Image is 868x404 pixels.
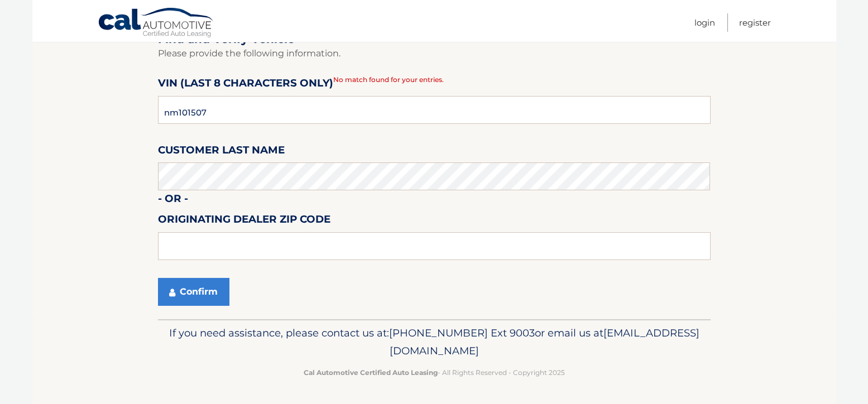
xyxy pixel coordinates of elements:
button: Confirm [158,278,229,306]
label: Originating Dealer Zip Code [158,211,330,232]
label: - or - [158,190,188,211]
label: VIN (last 8 characters only) [158,75,333,95]
a: Cal Automotive [98,7,215,40]
span: No match found for your entries. [333,75,444,84]
label: Customer Last Name [158,142,285,162]
p: - All Rights Reserved - Copyright 2025 [165,367,703,378]
span: [EMAIL_ADDRESS][DOMAIN_NAME] [390,326,699,357]
strong: Cal Automotive Certified Auto Leasing [304,368,438,377]
p: If you need assistance, please contact us at: or email us at [165,324,703,360]
a: Login [694,13,715,32]
a: Register [739,13,771,32]
span: [PHONE_NUMBER] Ext 9003 [389,326,535,339]
p: Please provide the following information. [158,46,711,61]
